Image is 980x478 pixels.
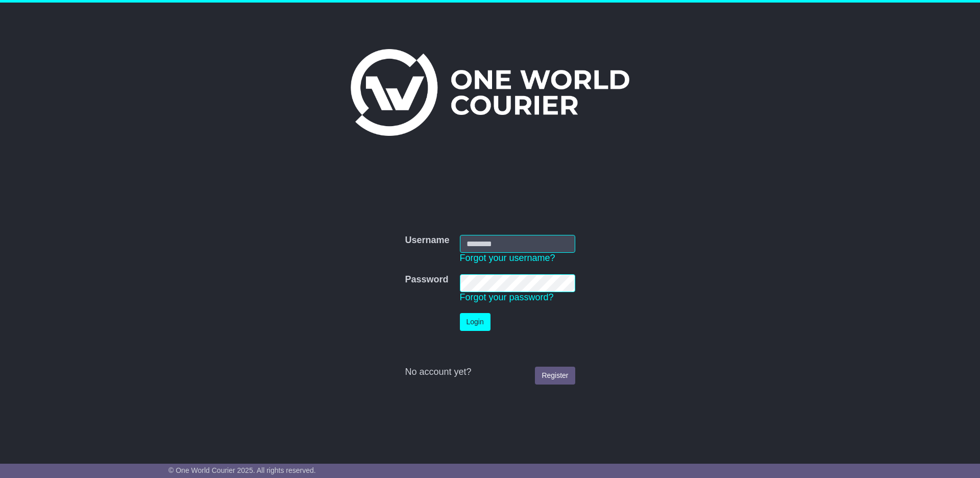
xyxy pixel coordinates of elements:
a: Register [535,367,575,385]
a: Forgot your username? [460,253,555,263]
span: © One World Courier 2025. All rights reserved. [168,466,316,474]
div: No account yet? [405,367,575,378]
label: Username [405,235,449,246]
a: Forgot your password? [460,292,554,302]
img: One World [351,49,629,136]
label: Password [405,274,448,285]
button: Login [460,313,491,331]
